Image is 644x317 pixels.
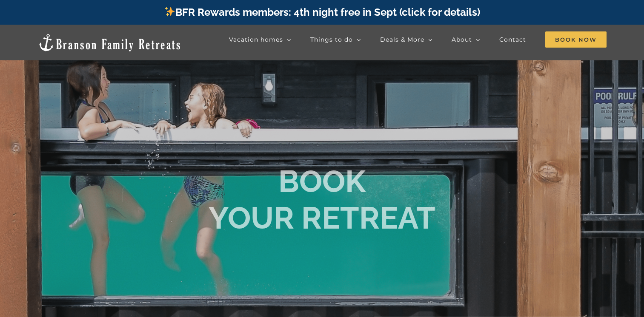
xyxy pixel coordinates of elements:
a: Contact [499,31,526,48]
span: Vacation homes [229,37,283,42]
span: Things to do [310,37,353,42]
a: Vacation homes [229,31,291,48]
span: About [452,37,472,42]
a: Book Now [545,31,607,48]
img: ✨ [165,6,175,17]
nav: Main Menu [229,31,607,48]
span: Contact [499,37,526,42]
span: Book Now [545,31,607,48]
span: Deals & More [380,37,424,42]
a: Things to do [310,31,361,48]
b: BOOK YOUR RETREAT [209,163,435,236]
a: About [452,31,480,48]
img: Branson Family Retreats Logo [37,33,182,52]
a: BFR Rewards members: 4th night free in Sept (click for details) [164,6,480,18]
a: Deals & More [380,31,432,48]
